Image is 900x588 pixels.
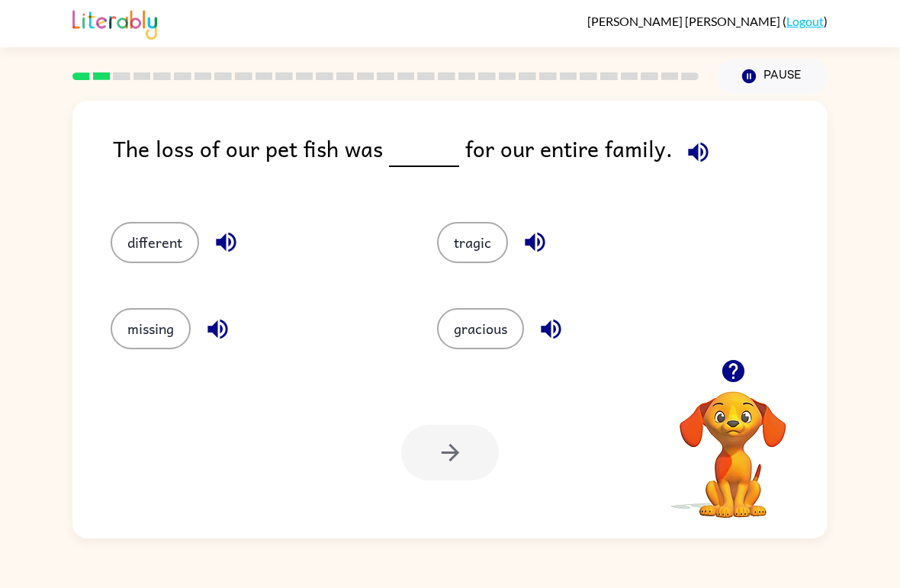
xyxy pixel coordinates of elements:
[72,6,157,40] img: Literably
[111,222,199,263] button: different
[587,14,828,28] div: ( )
[657,368,809,520] video: Your browser must support playing .mp4 files to use Literably. Please try using another browser.
[587,14,783,28] span: [PERSON_NAME] [PERSON_NAME]
[437,222,508,263] button: tragic
[113,131,828,191] div: The loss of our pet fish was for our entire family.
[717,59,828,94] button: Pause
[786,14,824,28] a: Logout
[111,308,191,349] button: missing
[437,308,524,349] button: gracious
